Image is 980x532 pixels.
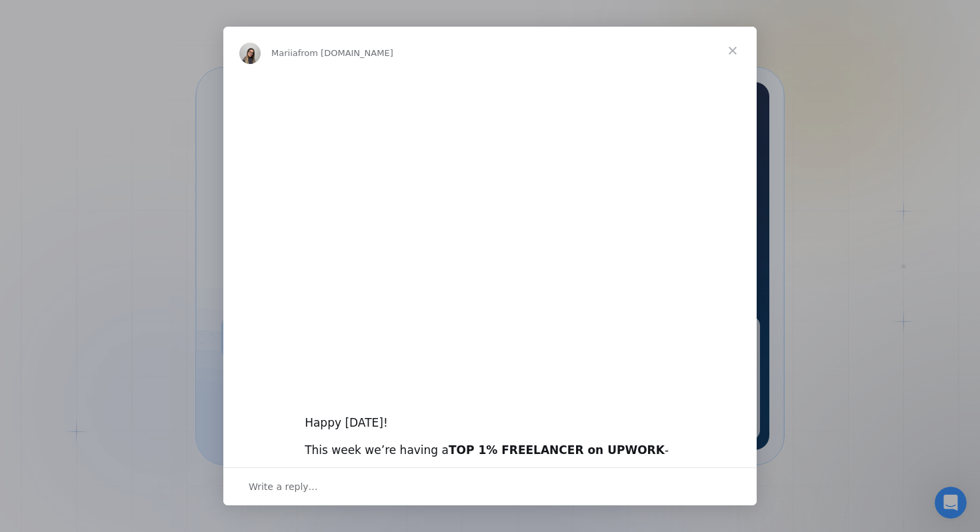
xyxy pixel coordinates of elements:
[305,443,675,475] div: This week we’re having a -
[305,399,675,431] div: Happy [DATE]!
[239,43,261,64] img: Profile image for Mariia
[298,48,393,58] span: from [DOMAIN_NAME]
[271,48,298,58] span: Mariia
[449,443,665,457] b: TOP 1% FREELANCER on UPWORK
[709,27,757,75] span: Close
[223,467,757,505] div: Open conversation and reply
[249,478,318,495] span: Write a reply…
